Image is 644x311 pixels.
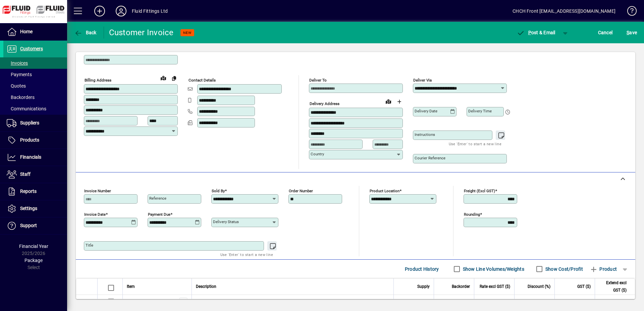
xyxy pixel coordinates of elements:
mat-label: Product location [370,189,399,193]
div: 195.4100 [478,298,510,305]
a: Support [3,217,67,234]
span: Quotes [7,83,26,89]
span: Settings [20,206,37,211]
span: 50MM DIA HARD CHROME BAR 1045 [196,298,276,305]
button: Choose address [394,96,405,107]
button: Add [89,5,110,17]
a: Invoices [3,57,67,69]
button: Copy to Delivery address [169,73,179,84]
span: Reports [20,189,37,194]
span: Package [24,258,43,263]
button: Profile [110,5,132,17]
a: Settings [3,200,67,217]
mat-label: Instructions [415,132,435,137]
div: CHCH Front [EMAIL_ADDRESS][DOMAIN_NAME] [513,6,615,16]
mat-hint: Use 'Enter' to start a new line [220,251,273,258]
a: Home [3,23,67,40]
span: Staff [20,171,31,177]
span: P [528,30,531,35]
mat-label: Sold by [212,189,225,193]
span: GST ($) [577,283,591,290]
mat-label: Invoice date [84,212,106,217]
a: Products [3,132,67,149]
a: Staff [3,166,67,183]
mat-label: Rounding [464,212,480,217]
button: Cancel [596,27,614,39]
button: Back [72,27,98,39]
mat-label: Payment due [148,212,170,217]
td: 10.0000 [514,295,554,309]
button: Save [625,27,639,39]
span: Backorder [452,283,470,290]
span: ave [627,27,637,38]
mat-label: Country [311,152,324,156]
span: Home [20,29,33,34]
span: Financials [20,154,41,160]
span: Product [590,264,617,274]
div: Fluid Fittings Ltd [132,6,168,16]
span: Product History [405,264,439,274]
span: NEW [183,31,192,35]
label: Show Cost/Profit [544,266,583,272]
span: S [627,30,629,35]
span: Products [20,137,39,143]
span: Suppliers [20,120,39,125]
span: Rate excl GST ($) [480,283,510,290]
mat-hint: Use 'Enter' to start a new line [449,140,501,148]
a: View on map [158,72,169,83]
mat-label: Delivery status [213,219,239,224]
span: Financial Year [19,244,48,249]
mat-label: Freight (excl GST) [464,189,495,193]
a: Communications [3,103,67,114]
span: Discount (%) [528,283,550,290]
span: Description [196,283,216,290]
mat-label: Courier Reference [415,156,445,160]
button: Post & Email [513,27,559,39]
mat-label: Delivery date [415,109,437,113]
span: Communications [7,106,46,111]
span: Back [74,30,97,35]
div: HCB050.00 [127,298,152,305]
span: Cancel [598,27,613,38]
span: Backorders [7,95,35,100]
td: 15.83 [554,295,595,309]
mat-label: Reference [149,196,166,201]
app-page-header-button: Back [67,27,104,39]
mat-label: Title [86,243,93,248]
mat-label: Deliver via [413,78,432,83]
td: 105.52 [595,295,635,309]
a: Payments [3,69,67,80]
a: Suppliers [3,115,67,132]
span: CHRISTCHURCH [168,298,176,305]
span: Customers [20,46,43,51]
mat-label: Delivery time [468,109,492,113]
a: Quotes [3,80,67,92]
span: Supply [417,283,430,290]
a: View on map [383,96,394,107]
span: Item [127,283,135,290]
span: Extend excl GST ($) [599,279,627,294]
a: Reports [3,183,67,200]
mat-label: Order number [289,189,313,193]
mat-label: Invoice number [84,189,111,193]
button: Product [586,263,620,275]
a: Financials [3,149,67,166]
mat-label: Deliver To [309,78,327,83]
span: Invoices [7,60,28,66]
span: 0.6000 [415,298,430,305]
span: Support [20,223,37,228]
a: Knowledge Base [622,1,636,23]
button: Product History [402,263,442,275]
a: Backorders [3,92,67,103]
span: ost & Email [517,30,555,35]
label: Show Line Volumes/Weights [462,266,524,272]
div: Customer Invoice [109,27,174,38]
span: Payments [7,72,32,77]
